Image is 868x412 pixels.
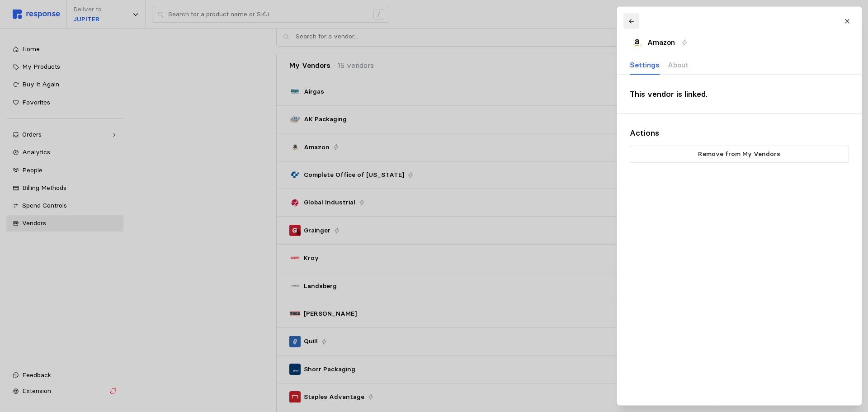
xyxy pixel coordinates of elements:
p: Actions [630,127,849,140]
p: Settings [630,59,660,71]
button: Remove from My Vendors [630,146,849,163]
p: Remove from My Vendors [698,149,780,159]
p: Amazon [647,37,675,48]
p: This vendor is linked. [630,88,849,101]
p: About [667,59,688,71]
